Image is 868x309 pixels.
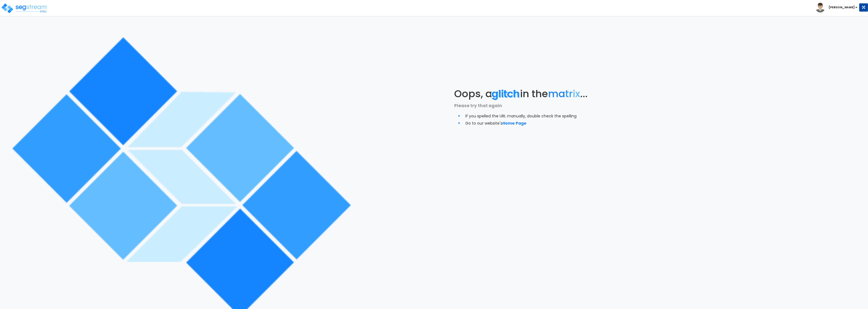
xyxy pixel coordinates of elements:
[573,87,580,101] span: ix
[492,87,520,101] span: glitch
[815,3,825,12] img: avatar.png
[829,5,855,9] b: [PERSON_NAME]
[454,102,631,109] p: Please try that again
[454,87,588,101] span: Oops, a in the ...
[465,119,631,127] li: Go to our website's
[565,87,573,101] span: tr
[502,120,526,126] a: Home Page
[465,112,631,119] li: If you spelled the URL manually, double check the spelling
[548,87,565,101] span: ma
[1,3,48,14] img: logo_pro_r.png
